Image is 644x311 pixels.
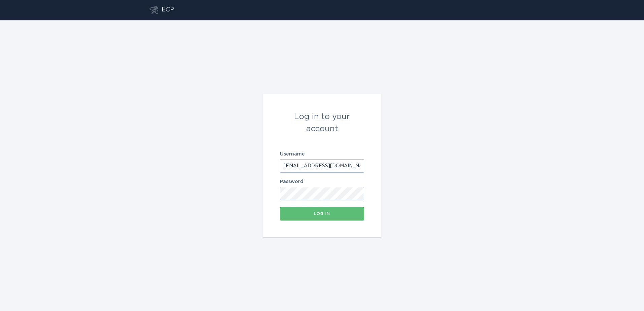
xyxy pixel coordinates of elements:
label: Password [280,179,364,184]
div: Log in to your account [280,111,364,135]
label: Username [280,152,364,157]
div: Log in [283,212,361,216]
div: ECP [162,6,174,14]
button: Go to dashboard [150,6,158,14]
button: Log in [280,207,364,220]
